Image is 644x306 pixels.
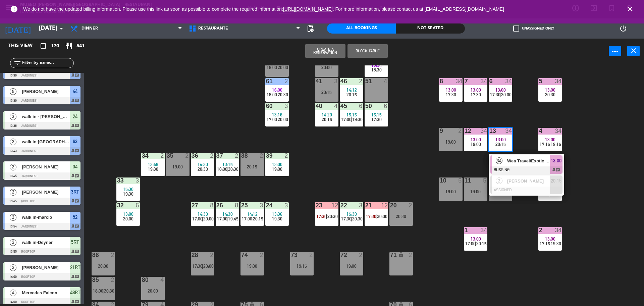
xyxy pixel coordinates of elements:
[123,191,133,197] span: 19:30
[111,277,115,283] div: 2
[483,177,487,184] div: 5
[71,238,79,246] span: 5RT
[123,187,133,192] span: 15:30
[545,137,555,142] span: 13:00
[203,263,214,269] span: 20:00
[471,137,481,142] span: 13:00
[228,216,238,221] span: 19:45
[73,138,77,146] span: 63
[458,177,462,184] div: 5
[346,87,357,93] span: 14:12
[340,252,341,258] div: 72
[278,92,288,97] span: 20:30
[495,87,506,93] span: 13:00
[283,6,333,12] a: [URL][DOMAIN_NAME]
[540,241,550,246] span: 17:15
[545,92,555,97] span: 20:30
[22,214,70,221] span: walk in-marcio
[267,65,277,70] span: 18:00
[284,78,288,84] div: 2
[160,153,164,159] div: 2
[73,112,77,120] span: 24
[341,117,352,122] span: 17:00
[446,87,456,93] span: 13:00
[276,92,278,97] span: |
[202,216,203,221] span: |
[627,46,640,56] button: close
[340,103,341,109] div: 45
[505,78,512,84] div: 34
[76,42,85,50] span: 541
[549,241,551,246] span: |
[22,189,70,196] span: [PERSON_NAME]
[92,252,93,258] div: 86
[366,214,376,219] span: 17:30
[334,78,338,84] div: 3
[500,92,501,97] span: |
[334,103,338,109] div: 4
[389,214,413,219] div: 20:30
[10,164,16,170] span: 2
[111,252,115,258] div: 2
[619,24,627,33] i: power_settings_new
[305,44,345,58] button: Create a Reservation
[513,25,519,32] span: check_box_outline_blank
[609,46,621,56] button: power_input
[333,6,504,12] a: . For more information, please contact us at [EMAIL_ADDRESS][DOMAIN_NAME]
[92,264,115,268] div: 20:00
[396,23,465,34] div: Not seated
[359,202,363,208] div: 3
[93,288,103,294] span: 18:00
[555,78,561,84] div: 34
[371,117,382,122] span: 17:30
[315,90,338,95] div: 20:15
[142,277,142,283] div: 80
[341,216,352,221] span: 17:30
[241,252,241,258] div: 74
[222,162,233,167] span: 13:15
[276,65,278,70] span: |
[495,137,506,142] span: 13:00
[10,189,16,196] span: 2
[267,92,277,97] span: 18:00
[82,26,98,31] span: Dinner
[227,166,228,172] span: |
[551,177,561,185] span: 20:15
[507,177,550,185] span: [PERSON_NAME]
[489,78,490,84] div: 6
[551,241,561,246] span: 19:30
[440,128,440,134] div: 9
[539,128,539,134] div: 4
[71,188,79,196] span: 3RT
[203,216,214,221] span: 20:00
[551,142,561,147] span: 19:15
[359,103,363,109] div: 6
[440,177,440,184] div: 10
[409,202,413,208] div: 2
[266,153,266,159] div: 39
[359,78,363,84] div: 2
[471,87,481,93] span: 13:00
[340,78,341,84] div: 46
[252,216,253,221] span: |
[496,177,502,184] span: 2
[192,202,192,208] div: 27
[501,92,512,97] span: 20:00
[260,153,264,159] div: 2
[198,166,208,172] span: 20:30
[73,87,77,95] span: 44
[192,263,203,269] span: 17:30
[192,252,192,258] div: 28
[309,252,313,258] div: 2
[471,236,481,242] span: 13:00
[555,128,561,134] div: 34
[465,128,465,134] div: 12
[306,24,314,33] span: pending_actions
[480,78,487,84] div: 34
[351,117,352,122] span: |
[489,128,490,134] div: 13
[284,103,288,109] div: 3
